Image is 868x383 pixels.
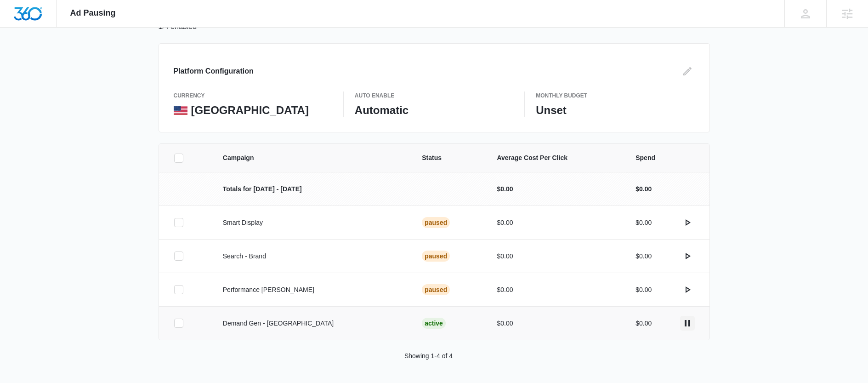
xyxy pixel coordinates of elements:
[174,91,332,100] p: currency
[680,316,695,331] button: actions.pause
[497,319,613,328] p: $0.00
[680,64,695,79] button: Edit
[635,285,652,295] p: $0.00
[422,318,446,329] div: Active
[70,8,116,18] span: Ad Pausing
[422,284,450,295] div: Paused
[536,91,694,100] p: Monthly Budget
[355,103,513,117] p: Automatic
[497,285,613,295] p: $0.00
[497,184,613,194] p: $0.00
[635,184,652,194] p: $0.00
[174,106,187,115] img: United States
[223,319,400,328] p: Demand Gen - [GEOGRAPHIC_DATA]
[422,217,450,228] div: Paused
[223,153,400,163] span: Campaign
[635,218,652,228] p: $0.00
[404,351,453,361] p: Showing 1-4 of 4
[191,103,309,117] p: [GEOGRAPHIC_DATA]
[497,218,613,228] p: $0.00
[680,282,695,297] button: actions.activate
[223,218,400,228] p: Smart Display
[635,252,652,261] p: $0.00
[536,103,694,117] p: Unset
[174,66,254,77] h3: Platform Configuration
[635,153,694,163] span: Spend
[355,91,513,100] p: Auto Enable
[635,319,652,328] p: $0.00
[223,285,400,295] p: Performance [PERSON_NAME]
[497,153,613,163] span: Average Cost Per Click
[422,251,450,262] div: Paused
[680,249,695,263] button: actions.activate
[223,184,400,194] p: Totals for [DATE] - [DATE]
[497,252,613,261] p: $0.00
[680,215,695,230] button: actions.activate
[422,153,475,163] span: Status
[223,252,400,261] p: Search - Brand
